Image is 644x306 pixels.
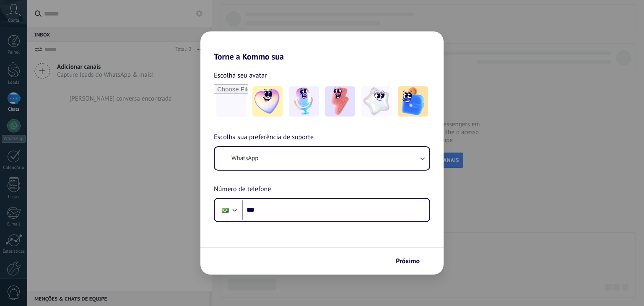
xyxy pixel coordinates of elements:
[231,154,258,163] span: WhatsApp
[215,147,429,170] button: WhatsApp
[252,86,283,117] img: -1.jpeg
[217,201,233,219] div: Brazil: + 55
[392,254,431,268] button: Próximo
[200,31,444,62] h2: Torne a Kommo sua
[361,86,392,117] img: -4.jpeg
[398,86,428,117] img: -5.jpeg
[214,132,314,143] span: Escolha sua preferência de suporte
[289,86,319,117] img: -2.jpeg
[214,70,267,81] span: Escolha seu avatar
[325,86,355,117] img: -3.jpeg
[214,184,271,195] span: Número de telefone
[396,258,420,264] span: Próximo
